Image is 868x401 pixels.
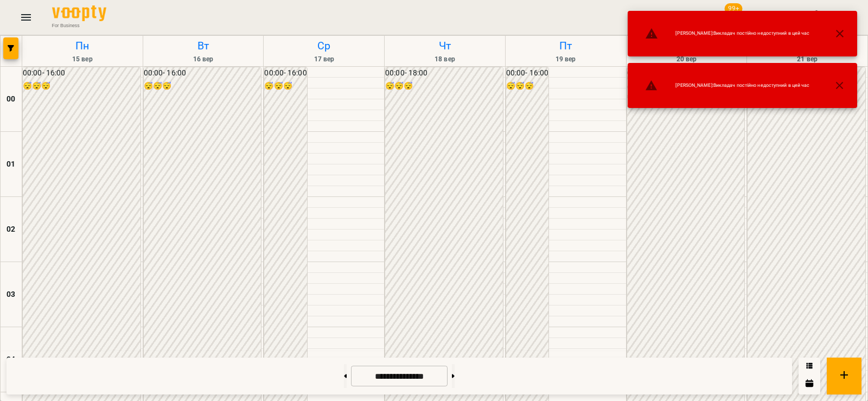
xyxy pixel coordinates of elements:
li: [PERSON_NAME] : Викладач постійно недоступний в цей час [636,23,818,44]
span: For Business [52,22,106,29]
li: [PERSON_NAME] : Викладач постійно недоступний в цей час [636,75,818,97]
h6: 15 вер [24,54,141,65]
h6: 01 [7,158,15,170]
h6: Пн [24,37,141,54]
h6: 00:00 - 11:00 [627,67,745,79]
h6: 😴😴😴 [144,80,261,92]
h6: 00:00 - 16:00 [23,67,141,79]
h6: 02 [7,224,15,235]
h6: 00:00 - 16:00 [144,67,261,79]
img: Voopty Logo [52,5,106,21]
h6: 😴😴😴 [385,80,503,92]
h6: 03 [7,289,15,301]
h6: 16 вер [145,54,262,65]
h6: Пт [507,37,624,54]
h6: 17 вер [265,54,382,65]
h6: 00:00 - 16:00 [264,67,307,79]
h6: Ср [265,37,382,54]
h6: Вт [145,37,262,54]
h6: 😴😴😴 [627,80,745,92]
span: 99+ [725,3,743,14]
button: Menu [13,4,39,30]
h6: 00 [7,93,15,105]
h6: 😴😴😴 [23,80,141,92]
h6: 00:00 - 16:00 [506,67,548,79]
h6: 19 вер [507,54,624,65]
h6: Чт [386,37,503,54]
h6: 18 вер [386,54,503,65]
h6: 😴😴😴 [506,80,548,92]
h6: 00:00 - 18:00 [385,67,503,79]
h6: 😴😴😴 [264,80,307,92]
